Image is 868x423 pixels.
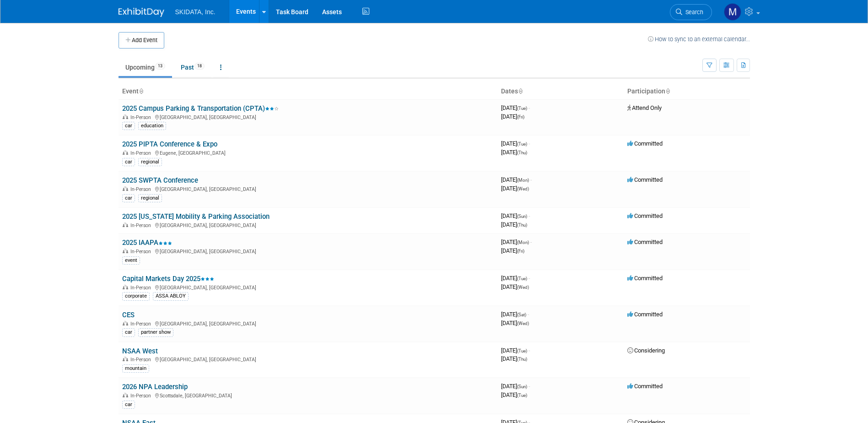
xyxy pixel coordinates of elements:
span: In-Person [130,249,154,255]
div: car [122,328,135,336]
img: In-Person Event [123,186,128,191]
span: (Tue) [517,348,527,353]
div: [GEOGRAPHIC_DATA], [GEOGRAPHIC_DATA] [122,283,494,291]
span: (Mon) [517,240,529,245]
span: Committed [627,311,663,318]
a: How to sync to an external calendar... [648,36,750,43]
div: [GEOGRAPHIC_DATA], [GEOGRAPHIC_DATA] [122,355,494,363]
span: Search [682,9,703,16]
div: car [122,401,135,409]
div: event [122,256,140,265]
span: (Thu) [517,222,527,228]
a: 2025 [US_STATE] Mobility & Parking Association [122,212,270,221]
span: 13 [155,63,165,70]
a: CES [122,311,135,319]
span: (Tue) [517,276,527,281]
div: corporate [122,292,150,300]
span: Committed [627,275,663,282]
a: NSAA West [122,347,158,355]
span: - [528,311,529,318]
a: Capital Markets Day 2025 [122,275,214,283]
th: Event [119,84,497,99]
a: Sort by Participation Type [665,87,670,95]
img: In-Person Event [123,285,128,289]
span: In-Person [130,321,154,327]
span: Committed [627,212,663,219]
span: Attend Only [627,104,662,111]
a: Upcoming13 [119,59,172,76]
span: [DATE] [501,113,524,120]
span: (Thu) [517,357,527,362]
span: - [528,347,530,354]
div: partner show [138,328,173,336]
div: education [138,122,166,130]
a: 2025 SWPTA Conference [122,176,198,184]
span: [DATE] [501,383,530,390]
span: (Mon) [517,178,529,183]
span: In-Person [130,222,154,228]
span: [DATE] [501,212,530,219]
span: (Tue) [517,393,527,398]
div: Eugene, [GEOGRAPHIC_DATA] [122,149,494,156]
span: (Thu) [517,150,527,155]
img: In-Person Event [123,114,128,119]
img: In-Person Event [123,357,128,361]
span: In-Person [130,357,154,363]
a: 2026 NPA Leadership [122,383,188,391]
img: In-Person Event [123,393,128,397]
span: In-Person [130,186,154,192]
th: Participation [624,84,750,99]
a: Search [670,4,712,20]
div: car [122,194,135,202]
span: (Fri) [517,249,524,254]
span: (Wed) [517,186,529,191]
span: Committed [627,239,663,245]
div: [GEOGRAPHIC_DATA], [GEOGRAPHIC_DATA] [122,247,494,255]
span: - [530,239,532,245]
span: In-Person [130,285,154,291]
button: Add Event [119,32,164,49]
span: Considering [627,347,665,354]
span: Committed [627,140,663,147]
a: 2025 IAAPA [122,239,172,247]
div: [GEOGRAPHIC_DATA], [GEOGRAPHIC_DATA] [122,185,494,192]
img: In-Person Event [123,249,128,253]
span: [DATE] [501,347,530,354]
span: [DATE] [501,355,527,362]
span: (Sun) [517,214,527,219]
span: [DATE] [501,247,524,254]
div: [GEOGRAPHIC_DATA], [GEOGRAPHIC_DATA] [122,221,494,228]
span: (Fri) [517,114,524,119]
div: regional [138,194,162,202]
img: ExhibitDay [119,8,164,17]
div: [GEOGRAPHIC_DATA], [GEOGRAPHIC_DATA] [122,320,494,327]
span: [DATE] [501,320,529,326]
span: (Tue) [517,106,527,111]
span: SKIDATA, Inc. [175,8,216,16]
span: - [528,140,530,147]
span: 18 [194,63,205,70]
span: (Sat) [517,312,526,317]
div: mountain [122,364,149,373]
span: In-Person [130,150,154,156]
a: Sort by Start Date [518,87,523,95]
th: Dates [497,84,624,99]
span: [DATE] [501,140,530,147]
span: (Wed) [517,321,529,326]
span: In-Person [130,393,154,399]
img: In-Person Event [123,150,128,155]
span: [DATE] [501,221,527,228]
div: Scottsdale, [GEOGRAPHIC_DATA] [122,391,494,399]
span: [DATE] [501,149,527,156]
span: In-Person [130,114,154,120]
span: Committed [627,383,663,390]
a: Past18 [174,59,211,76]
span: (Sun) [517,384,527,389]
a: 2025 PIPTA Conference & Expo [122,140,217,148]
span: - [528,383,530,390]
span: - [528,275,530,282]
img: In-Person Event [123,321,128,325]
span: (Wed) [517,285,529,290]
span: - [530,176,532,183]
div: regional [138,158,162,166]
